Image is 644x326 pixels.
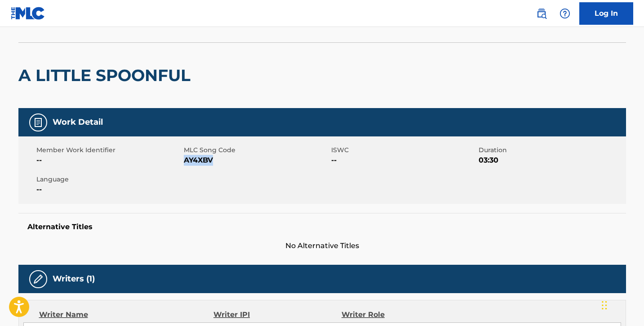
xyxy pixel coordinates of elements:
span: MLC Song Code [184,145,329,155]
img: search [536,8,547,19]
span: -- [36,184,182,195]
div: Drag [602,292,607,319]
a: Log In [579,2,633,25]
span: Member Work Identifier [36,145,182,155]
img: Writers [33,274,44,285]
span: ISWC [331,145,476,155]
span: No Alternative Titles [18,240,626,251]
h2: A LITTLE SPOONFUL [18,65,195,86]
img: MLC Logo [11,7,45,20]
h5: Work Detail [53,117,103,127]
div: Writer Name [39,309,214,320]
span: Language [36,175,182,184]
div: Writer Role [342,309,458,320]
span: 03:30 [479,155,624,166]
a: Public Search [533,5,551,23]
div: Writer IPI [213,309,342,320]
span: AY4XBV [184,155,329,166]
h5: Alternative Titles [27,222,617,231]
img: help [560,8,570,19]
h5: Writers (1) [53,274,95,284]
iframe: Chat Widget [599,283,644,326]
span: -- [331,155,476,166]
img: Work Detail [33,117,44,128]
span: -- [36,155,182,166]
span: Duration [479,145,624,155]
div: Help [556,5,574,23]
